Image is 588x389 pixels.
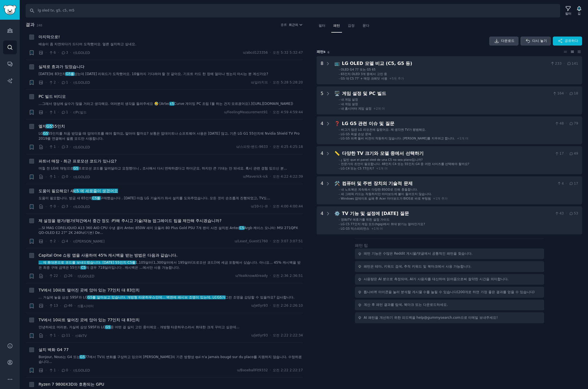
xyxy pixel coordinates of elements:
[321,211,323,216] font: 4
[323,50,325,54] font: s
[237,368,268,372] font: u/BaseballFit9332
[66,110,68,114] font: 1
[39,166,73,170] font: 며칠 전 LG에 채팅으로
[224,110,268,114] font: u/FeelingMeasurement91
[240,226,244,230] font: C5
[270,333,271,337] font: ·
[53,274,58,278] font: 22
[317,50,323,54] font: 패턴
[341,188,418,191] font: 내 노트북은 계속해서 다양한 BSOD로 인해 충돌합니다.
[39,166,303,171] a: 며칠 전 LG에 채팅으로G5프로모션 코드를 알려달라고 요청했더니 , 조사해서 다시 연락하겠다고 하더군요. 하지만 큰 기대는 안 되네요. 혹시 관련 경험 있으신 분...
[565,39,578,43] font: 공유하다
[565,12,571,15] font: 필터
[341,98,358,101] font: 내 게임 설정
[73,81,90,85] font: r/LGOLED
[39,94,66,99] font: PC 빌드 비디오
[270,110,271,114] font: ·
[106,325,110,329] font: G5
[39,226,303,236] a: ...SI MAG CORELIQUID A13 360 AIO CPU 수냉 쿨러 Antec 850W 세미 모듈러 80 Plus Gold PSU 7개 팬이 사전 설치된 AntecC...
[243,175,268,178] font: u/Maverick-ick
[73,110,86,114] font: r/Pc빌드
[341,72,387,76] font: 65인치 OLED 3개 중에서 고민 중
[376,167,379,170] font: +
[46,239,47,243] font: ·
[334,211,340,216] font: ⚙️
[341,102,358,106] font: 내 게임 설정
[273,368,303,372] font: 오전 2:22 2:22:17
[26,4,560,17] input: 검색 키워드
[566,182,567,186] font: ·
[92,196,100,200] font: C5를
[321,121,323,126] font: 4
[289,23,303,27] button: 최근의
[341,192,432,196] font: 새 그래픽 카드는 작동하지만 마더보드에 불이 들어오지 않습니다.
[342,151,424,156] font: 다양한 TV 크기와 모델 중에서 선택하기
[251,80,268,84] font: u/길라치프
[341,222,425,226] font: LG C5 77인치 게임 모드(hgig)에서 최대 밝기는 얼마인가요?
[58,239,59,243] font: ·
[70,239,71,243] font: ·
[339,102,340,106] font: -
[39,196,92,200] font: 도움이 필요합니다. 방금 새 65인치
[321,61,323,66] font: 8
[46,304,47,308] font: ·
[53,51,56,55] font: 6
[364,277,509,281] font: 사용량은 AI 분으로 측정되며, AI가 사용자를 대신하여 읽어줌으로써 절약한 시간을 의미합니다.
[39,188,118,194] a: 도움이 필요해요! 새c5 에 세로줄이 생겼어요
[236,145,268,149] font: u/스피릿-밴드-9633
[251,304,268,307] font: u/jetlyr93
[339,128,340,131] font: -
[273,239,303,243] font: 오전 3:07 3:07:51
[46,50,47,55] font: ·
[80,355,85,359] font: G5
[53,368,56,372] font: 1
[39,35,60,39] font: 마지막으로!
[39,72,303,77] a: [DATE]에 83인치G5를샀는데 [DATE] 리워드가 도착했어요. 10월까지 기다려야 할 것 같아요. 기프트 카드 한 장에 얼마나 썼는지 아시는 분 계신가요?
[39,94,66,99] a: PC 빌드 비디오
[46,333,47,338] font: ·
[341,227,369,230] font: LG G5 익스피리언스
[39,261,135,264] font: ... 제 휴대폰으로 코드를 보내드렸습니다. [DATE] 55인치 C5를
[39,102,170,106] font: ...그래서 영상에 실수가 많을 거라고 생각해요. 여러분의 생각을 들려주세요 🤣 [Artec
[270,80,271,84] font: ·
[50,295,88,299] font: 에 놓을 삼성 S95F와 LG
[66,333,70,337] font: 11
[374,227,376,230] font: 1
[327,51,329,54] font: 6
[333,24,340,28] font: 패턴
[273,333,303,337] font: 오전 2:22 2:22:34
[572,62,578,65] font: 141
[39,158,117,164] a: 파트너 매장 - 최근 프로모션 코드가 있나요?
[379,167,381,170] font: 1
[321,91,323,96] font: 5
[58,333,59,338] font: ·
[321,181,323,186] font: 4
[389,77,392,80] font: +
[339,132,340,136] font: -
[86,266,180,270] font: 의 경우 718달러입니다 . 캐시백은 ...에서만 사용 가능합니다.
[66,72,74,76] font: G5를
[39,132,299,141] font: 55인치를 처음 받았을 때 업데이트를 해야 할까요, 말아야 할까요? 보통은 업데이트나 소프트웨어 사용은 [DATE] 않고, 기존 LG G1 55인치에 Nvidia Shield...
[100,196,270,200] font: 구매했습니다 . [DATE] 아침 LG 기술자가 와서 설치를 도와주었습니다. 모든 것이 순조롭게 진행되었고, TV도...
[243,51,268,55] font: u/abcd123356
[342,181,413,186] font: 컴퓨터 및 주변 장치의 기술적 문제
[39,287,140,293] a: TV에서 10피트 떨어진 곳에 앉아 있는 77인치 대 83인치
[46,145,47,149] font: ·
[378,107,385,110] font: 개 더
[68,274,73,278] font: 26
[70,145,71,149] font: ·
[289,23,298,26] font: 최근의
[273,145,303,149] font: 오전 4:25 4:25:18
[53,239,56,243] font: 2
[562,182,564,186] font: 4
[235,274,268,278] font: u/YeaIknowAlready
[39,218,222,223] font: 제 설정을 평가/평가(약간에서 중간 정도 :P)해 주시고 기술/재능 업그레이드 팁을 제안해 주시겠습니까?
[110,325,239,329] font: 중 어떤 걸 살지 고민 중이에요 . 개방형 타운하우스라서 최대한 크게 꾸미고 싶은데...
[60,274,61,278] font: ·
[355,243,368,248] font: 패턴 팁
[39,295,50,299] font: ... 거실
[53,110,56,114] font: 1
[39,42,136,46] font: 배송이 좀 지연되다가 드디어 도착했어요. 얼른 설치하고 싶네요.
[334,121,340,126] font: ❓
[39,252,178,258] a: Capital One 쇼핑 앱을 사용하여 45% 캐시백을 받는 방법은 다음과 같습니다.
